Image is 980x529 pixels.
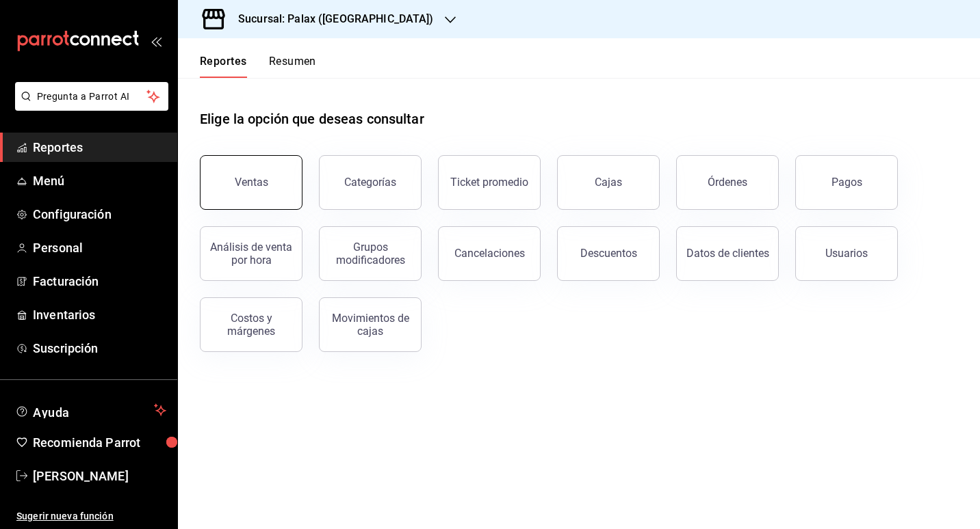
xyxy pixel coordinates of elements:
a: Cajas [557,155,660,210]
div: Pestañas de navegación [200,55,316,78]
h1: Elige la opción que deseas consultar [200,109,424,129]
div: Cancelaciones [454,247,525,260]
font: Inventarios [33,308,95,322]
button: Categorías [319,155,422,210]
font: Menú [33,174,65,188]
div: Ticket promedio [450,176,528,189]
span: Ayuda [33,402,149,418]
div: Grupos modificadores [328,241,413,267]
font: Sugerir nueva función [16,511,114,521]
button: Cancelaciones [438,226,541,281]
button: Grupos modificadores [319,226,422,281]
button: Órdenes [676,155,779,210]
div: Descuentos [580,247,637,260]
span: Pregunta a Parrot AI [37,90,147,104]
button: Análisis de venta por hora [200,226,302,281]
font: Suscripción [33,341,98,355]
button: Resumen [269,55,316,78]
button: Ticket promedio [438,155,541,210]
button: Movimientos de cajas [319,297,422,352]
div: Costos y márgenes [209,312,294,338]
button: Usuarios [795,226,898,281]
button: Pregunta a Parrot AI [15,82,168,111]
font: Recomienda Parrot [33,435,140,450]
button: Descuentos [557,226,660,281]
div: Análisis de venta por hora [209,241,294,267]
font: Facturación [33,274,99,288]
div: Datos de clientes [686,247,769,260]
div: Movimientos de cajas [328,312,413,338]
div: Pagos [831,176,862,189]
button: Costos y márgenes [200,297,302,352]
font: Reportes [33,140,83,154]
h3: Sucursal: Palax ([GEOGRAPHIC_DATA]) [227,11,434,27]
button: Pagos [795,155,898,210]
font: Personal [33,241,83,255]
font: Configuración [33,207,112,221]
button: open_drawer_menu [151,36,162,46]
div: Categorías [344,176,396,189]
div: Cajas [595,174,623,191]
font: [PERSON_NAME] [33,469,129,483]
button: Datos de clientes [676,226,779,281]
button: Ventas [200,155,302,210]
div: Órdenes [708,176,747,189]
div: Ventas [235,176,268,189]
font: Reportes [200,55,247,68]
div: Usuarios [825,247,868,260]
a: Pregunta a Parrot AI [10,99,168,113]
